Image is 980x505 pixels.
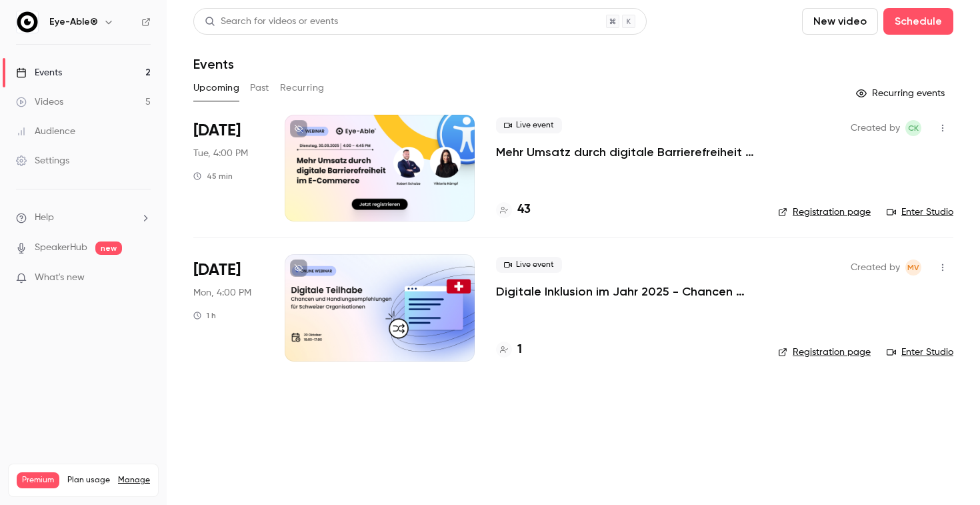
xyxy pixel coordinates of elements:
[496,201,531,219] a: 43
[193,286,251,300] span: Mon, 4:00 PM
[908,120,919,136] span: CK
[205,15,338,29] div: Search for videos or events
[883,8,953,35] button: Schedule
[135,272,151,284] iframe: Noticeable Trigger
[17,472,59,488] span: Premium
[887,205,953,219] a: Enter Studio
[193,310,216,321] div: 1 h
[193,254,263,361] div: Oct 20 Mon, 4:00 PM (Europe/Berlin)
[193,120,241,141] span: [DATE]
[16,211,151,225] li: help-dropdown-opener
[905,260,921,276] span: Mahdalena Varchenko
[67,475,110,486] span: Plan usage
[517,341,522,359] h4: 1
[250,77,269,99] button: Past
[193,115,263,221] div: Sep 30 Tue, 4:00 PM (Europe/Berlin)
[887,346,953,359] a: Enter Studio
[802,8,878,35] button: New video
[16,125,75,138] div: Audience
[193,77,239,99] button: Upcoming
[907,260,919,276] span: MV
[193,260,241,281] span: [DATE]
[851,120,900,136] span: Created by
[496,341,522,359] a: 1
[17,11,38,33] img: Eye-Able®
[35,271,85,285] span: What's new
[851,260,900,276] span: Created by
[517,201,531,219] h4: 43
[193,56,234,72] h1: Events
[49,15,98,29] h6: Eye-Able®
[16,154,69,167] div: Settings
[193,171,233,181] div: 45 min
[778,346,871,359] a: Registration page
[905,120,921,136] span: Carolin Kaulfersch
[496,144,757,160] a: Mehr Umsatz durch digitale Barrierefreiheit im E-Commerce
[16,95,63,109] div: Videos
[496,284,757,300] a: Digitale Inklusion im Jahr 2025 - Chancen und Handlungsempfehlungen für Schweizer Organisationen
[496,117,562,133] span: Live event
[35,211,54,225] span: Help
[850,83,953,104] button: Recurring events
[118,475,150,486] a: Manage
[496,257,562,273] span: Live event
[193,147,248,160] span: Tue, 4:00 PM
[35,241,87,255] a: SpeakerHub
[280,77,325,99] button: Recurring
[16,66,62,79] div: Events
[95,241,122,255] span: new
[778,205,871,219] a: Registration page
